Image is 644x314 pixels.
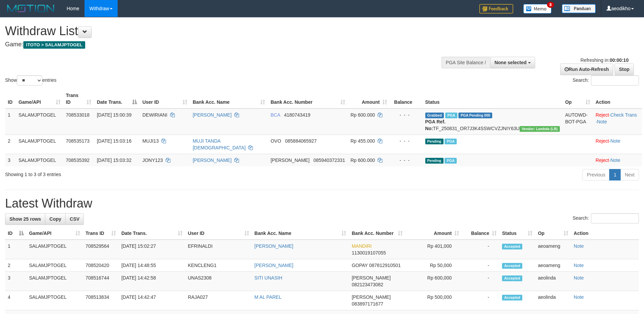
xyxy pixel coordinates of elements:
[458,113,492,118] span: PGA Pending
[190,89,268,108] th: Bank Acc. Name: activate to sort column ascending
[5,240,26,259] td: 1
[119,259,185,272] td: [DATE] 14:48:55
[502,244,522,249] span: Accepted
[313,158,345,163] span: Copy 085940372331 to clipboard
[392,138,420,144] div: - - -
[563,108,593,135] td: AUTOWD-BOT-PGA
[502,295,522,300] span: Accepted
[591,75,639,86] input: Search:
[610,112,637,118] a: Check Trans
[574,294,584,300] a: Note
[392,112,420,118] div: - - -
[495,60,527,65] span: None selected
[97,138,131,144] span: [DATE] 15:03:16
[425,139,444,144] span: Pending
[63,89,94,108] th: Trans ID: activate to sort column ascending
[94,89,140,108] th: Date Trans.: activate to sort column descending
[26,227,83,240] th: Game/API: activate to sort column ascending
[83,291,119,310] td: 708513834
[255,263,293,268] a: [PERSON_NAME]
[5,75,56,86] label: Show entries
[462,240,499,259] td: -
[349,227,405,240] th: Bank Acc. Number: activate to sort column ascending
[523,4,552,14] img: Button%20Memo.svg
[597,119,607,124] a: Note
[442,57,490,68] div: PGA Site Balance /
[185,291,252,310] td: RAJA027
[392,157,420,164] div: - - -
[5,3,56,14] img: MOTION_logo.png
[593,135,642,154] td: ·
[352,263,367,268] span: GOPAY
[535,291,571,310] td: aeolinda
[369,263,401,268] span: Copy 087812910501 to clipboard
[520,126,560,132] span: Vendor URL: https://dashboard.q2checkout.com/secure
[535,272,571,291] td: aeolinda
[185,272,252,291] td: UNAS2308
[574,243,584,249] a: Note
[405,272,462,291] td: Rp 600,000
[425,119,446,131] b: PGA Ref. No:
[185,240,252,259] td: EFRINALDI
[193,112,232,118] a: [PERSON_NAME]
[5,291,26,310] td: 4
[97,112,131,118] span: [DATE] 15:00:39
[185,227,252,240] th: User ID: activate to sort column ascending
[255,275,282,281] a: SITI UNASIH
[119,227,185,240] th: Date Trans.: activate to sort column ascending
[352,275,390,281] span: [PERSON_NAME]
[66,112,90,118] span: 708533018
[591,213,639,223] input: Search:
[16,154,63,166] td: SALAMJPTOGEL
[26,240,83,259] td: SALAMJPTOGEL
[119,240,185,259] td: [DATE] 15:02:27
[5,213,45,225] a: Show 25 rows
[499,227,535,240] th: Status: activate to sort column ascending
[17,75,42,86] select: Showentries
[535,259,571,272] td: aeoameng
[610,158,620,163] a: Note
[445,139,456,144] span: Marked by aeoameng
[610,57,628,63] strong: 00:00:10
[352,250,386,256] span: Copy 1130019107055 to clipboard
[255,243,293,249] a: [PERSON_NAME]
[255,294,282,300] a: M AL PAREL
[270,138,281,144] span: OVO
[268,89,348,108] th: Bank Acc. Number: activate to sort column ascending
[563,89,593,108] th: Op: activate to sort column ascending
[5,154,16,166] td: 3
[5,259,26,272] td: 2
[142,138,159,144] span: MUJI13
[462,227,499,240] th: Balance: activate to sort column ascending
[83,227,119,240] th: Trans ID: activate to sort column ascending
[16,135,63,154] td: SALAMJPTOGEL
[574,263,584,268] a: Note
[142,112,167,118] span: DEWIRIANI
[83,272,119,291] td: 708516744
[502,275,522,281] span: Accepted
[535,240,571,259] td: aeoameng
[596,138,609,144] a: Reject
[5,197,639,210] h1: Latest Withdraw
[193,138,246,150] a: MUJI TANDA [DEMOGRAPHIC_DATA]
[348,89,390,108] th: Amount: activate to sort column ascending
[70,216,79,222] span: CSV
[83,240,119,259] td: 708529564
[65,213,84,225] a: CSV
[574,275,584,281] a: Note
[5,41,423,48] h4: Game:
[352,282,383,287] span: Copy 082123473082 to clipboard
[26,272,83,291] td: SALAMJPTOGEL
[610,138,620,144] a: Note
[502,263,522,269] span: Accepted
[351,138,375,144] span: Rp 455.000
[445,158,456,164] span: Marked by aeolinda
[571,227,639,240] th: Action
[284,112,310,118] span: Copy 4180743419 to clipboard
[615,64,634,75] a: Stop
[535,227,571,240] th: Op: activate to sort column ascending
[562,4,596,13] img: panduan.png
[593,108,642,135] td: · ·
[351,112,375,118] span: Rp 600.000
[97,158,131,163] span: [DATE] 15:03:32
